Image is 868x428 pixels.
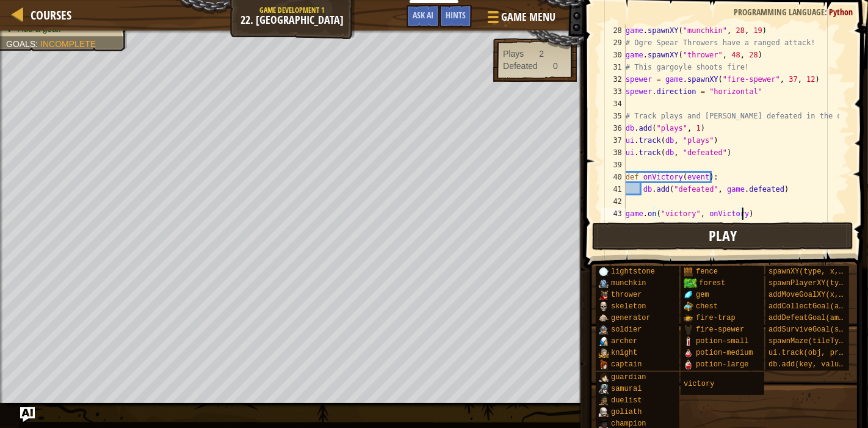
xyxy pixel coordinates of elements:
img: portrait.png [599,290,609,300]
span: Play [709,226,737,245]
span: chest [696,302,718,311]
span: knight [611,349,637,357]
span: archer [611,337,637,346]
div: 31 [601,61,626,73]
img: portrait.png [684,336,693,346]
div: 39 [601,159,626,171]
span: samurai [611,385,642,393]
div: 41 [601,183,626,195]
img: portrait.png [684,302,693,311]
a: Courses [24,7,71,23]
span: potion-large [696,360,748,369]
div: 0 [553,60,558,72]
span: Hints [446,9,466,21]
span: : [35,39,40,49]
span: potion-small [696,337,748,346]
span: lightstone [611,267,655,276]
img: portrait.png [599,396,609,405]
div: 36 [601,122,626,134]
div: Defeated [503,60,538,72]
img: trees_1.png [684,278,696,288]
span: fence [696,267,718,276]
span: guardian [611,373,646,382]
img: portrait.png [599,325,609,335]
span: addDefeatGoal(amount) [769,314,861,322]
span: potion-medium [696,349,753,357]
span: gem [696,291,709,299]
button: Ask AI [407,5,439,27]
img: portrait.png [599,302,609,311]
span: skeleton [611,302,646,311]
button: Play [592,222,853,250]
img: portrait.png [684,313,693,323]
div: 2 [540,48,544,60]
span: : [825,6,829,18]
span: spawnXY(type, x, y) [769,267,852,276]
div: 37 [601,134,626,147]
span: duelist [611,396,642,405]
span: victory [684,380,714,388]
img: portrait.png [599,384,609,394]
img: portrait.png [599,278,609,288]
button: Ask AI [20,407,35,422]
div: 38 [601,147,626,159]
span: forest [700,279,726,288]
div: 42 [601,195,626,208]
div: 28 [601,24,626,37]
button: Game Menu [478,5,563,34]
div: 30 [601,49,626,61]
div: Plays [503,48,524,60]
img: portrait.png [684,348,693,358]
img: portrait.png [599,313,609,323]
div: 34 [601,98,626,110]
span: Ask AI [413,9,433,21]
span: addCollectGoal(amount) [769,302,865,311]
img: portrait.png [599,348,609,358]
img: portrait.png [599,372,609,382]
span: generator [611,314,651,322]
span: soldier [611,325,642,334]
span: Programming language [734,6,825,18]
img: portrait.png [599,267,609,277]
span: Courses [31,7,71,23]
div: 40 [601,171,626,183]
div: 33 [601,85,626,98]
span: champion [611,419,646,428]
span: Game Menu [501,9,555,25]
img: portrait.png [599,407,609,417]
span: captain [611,360,642,369]
span: Python [829,6,853,18]
div: 29 [601,37,626,49]
div: 35 [601,110,626,122]
img: portrait.png [684,360,693,369]
span: addMoveGoalXY(x, y) [769,291,852,299]
span: goliath [611,408,642,416]
div: 32 [601,73,626,85]
span: munchkin [611,279,646,288]
span: Incomplete [40,39,96,49]
div: 44 [601,220,626,232]
img: portrait.png [599,360,609,369]
div: 43 [601,208,626,220]
span: db.add(key, value) [769,360,848,369]
span: thrower [611,291,642,299]
span: ui.track(obj, prop) [769,349,852,357]
img: portrait.png [684,290,693,300]
img: portrait.png [684,325,693,335]
span: fire-spewer [696,325,744,334]
img: portrait.png [684,267,693,277]
span: Goals [6,39,35,49]
span: fire-trap [696,314,736,322]
img: portrait.png [599,336,609,346]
